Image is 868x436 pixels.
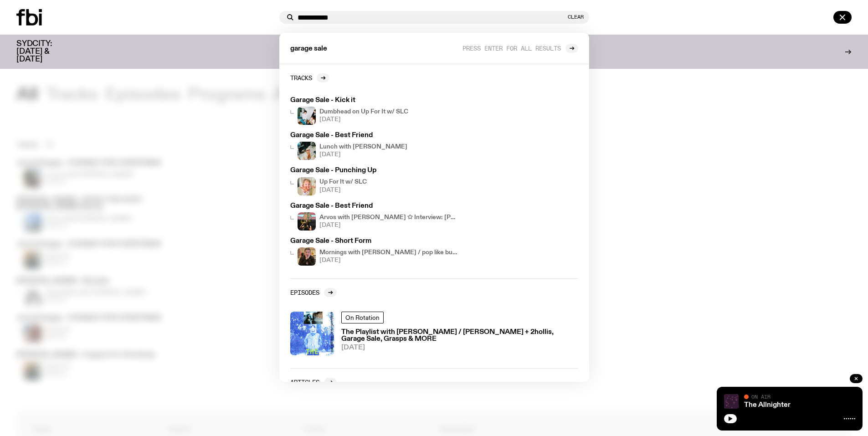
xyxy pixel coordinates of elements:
[287,308,582,359] a: On RotationThe Playlist with [PERSON_NAME] / [PERSON_NAME] + 2hollis, Garage Sale, Grasps & MORE[...
[319,144,407,150] h4: Lunch with [PERSON_NAME]
[290,46,327,52] span: garage sale
[290,74,312,81] h2: Tracks
[341,329,578,343] h3: The Playlist with [PERSON_NAME] / [PERSON_NAME] + 2hollis, Garage Sale, Grasps & MORE
[319,250,458,256] h4: Mornings with [PERSON_NAME] / pop like bubble gum
[298,247,316,266] img: A picture of Jim in the fbi.radio studio, with their hands against their cheeks and a surprised e...
[341,344,578,351] span: [DATE]
[319,222,458,228] span: [DATE]
[16,40,75,63] h3: SYDCITY: [DATE] & [DATE]
[290,97,458,104] h3: Garage Sale - Kick it
[290,238,458,245] h3: Garage Sale - Short Form
[290,73,329,82] a: Tracks
[319,257,458,263] span: [DATE]
[462,44,578,53] a: Press enter for all results
[319,179,367,185] h4: Up For It w/ SLC
[287,128,462,164] a: Garage Sale - Best FriendLunch with [PERSON_NAME][DATE]
[751,394,770,400] span: On Air
[290,288,337,297] a: Episodes
[319,215,458,221] h4: Arvos with [PERSON_NAME] ✩ Interview: [PERSON_NAME] and [PERSON_NAME]
[287,93,462,128] a: Garage Sale - Kick itdumbhead 4 slcDumbhead on Up For It w/ SLC[DATE]
[319,152,407,158] span: [DATE]
[290,378,337,387] a: Articles
[298,212,316,231] img: Split frame of Bhenji Ra and Karina Utomo mid performances
[319,117,408,123] span: [DATE]
[462,45,561,51] span: Press enter for all results
[290,289,319,296] h2: Episodes
[568,15,584,20] button: Clear
[290,379,319,385] h2: Articles
[287,234,462,269] a: Garage Sale - Short FormA picture of Jim in the fbi.radio studio, with their hands against their ...
[290,167,458,174] h3: Garage Sale - Punching Up
[319,187,367,193] span: [DATE]
[319,109,408,115] h4: Dumbhead on Up For It w/ SLC
[298,107,316,125] img: dumbhead 4 slc
[290,203,458,210] h3: Garage Sale - Best Friend
[298,177,316,195] img: baby slc
[287,164,462,199] a: Garage Sale - Punching Upbaby slcUp For It w/ SLC[DATE]
[744,401,791,409] a: The Allnighter
[290,132,458,139] h3: Garage Sale - Best Friend
[287,199,462,234] a: Garage Sale - Best FriendSplit frame of Bhenji Ra and Karina Utomo mid performances Arvos with [P...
